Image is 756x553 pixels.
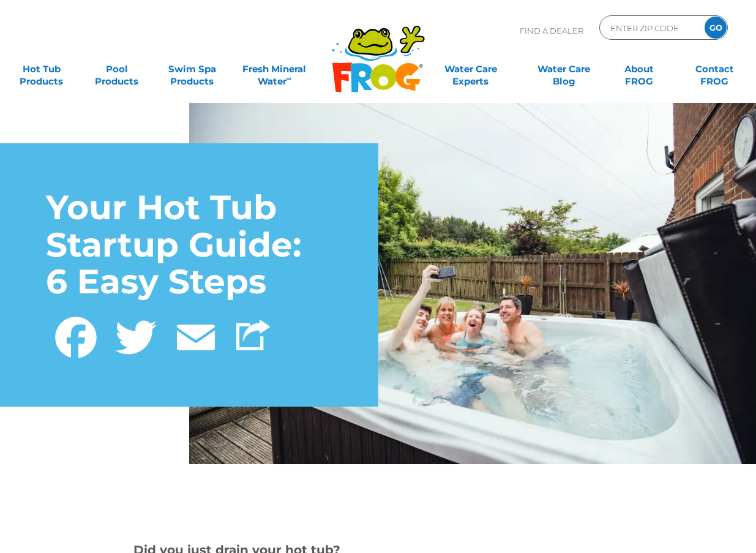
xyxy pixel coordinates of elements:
[46,310,106,361] a: Facebook
[166,310,226,361] a: Email
[685,57,744,81] a: ContactFROG
[238,57,312,81] a: Fresh MineralWater∞
[46,189,332,301] h1: Your Hot Tub Startup Guide: 6 Easy Steps
[705,17,727,39] input: GO
[88,57,146,81] a: PoolProducts
[163,57,222,81] a: Swim SpaProducts
[286,74,291,83] sup: ∞
[12,57,71,81] a: Hot TubProducts
[189,86,756,464] img: Four friends taking a selfie in an outdoor hot tub on a backyard deck.
[520,15,583,46] p: Find A Dealer
[610,57,668,81] a: AboutFROG
[423,57,518,81] a: Water CareExperts
[106,310,166,361] a: Twitter
[236,320,270,350] img: Share
[535,57,594,81] a: Water CareBlog
[609,19,692,37] input: Zip Code Form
